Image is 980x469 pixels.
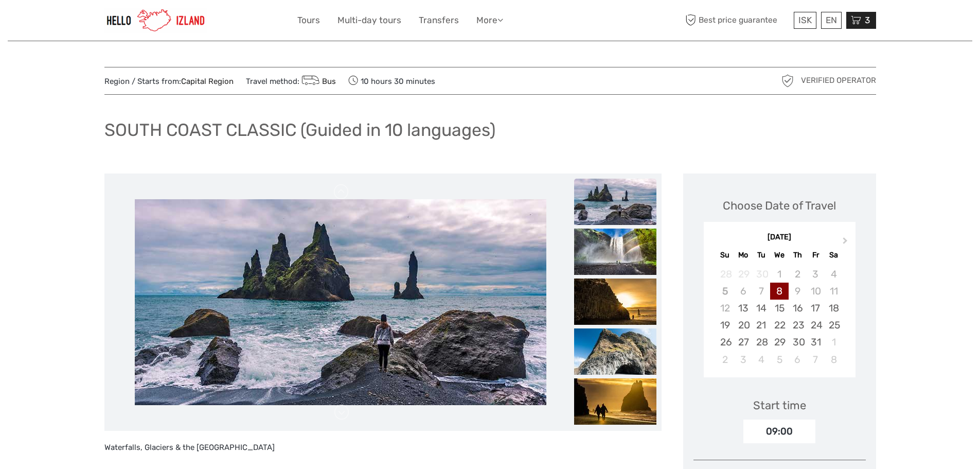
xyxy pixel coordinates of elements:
[348,74,435,88] span: 10 hours 30 minutes
[723,198,836,214] div: Choose Date of Travel
[789,248,807,262] div: Th
[821,12,842,29] div: EN
[779,73,796,89] img: verified_operator_grey_128.png
[734,334,752,351] div: Choose Monday, October 27th, 2025
[734,266,752,283] div: Not available Monday, September 29th, 2025
[753,397,806,413] div: Start time
[825,334,843,351] div: Choose Saturday, November 1st, 2025
[825,283,843,300] div: Not available Saturday, October 11th, 2025
[798,15,812,25] span: ISK
[716,266,734,283] div: Not available Sunday, September 28th, 2025
[734,300,752,317] div: Choose Monday, October 13th, 2025
[135,199,546,405] img: d47e4646bc0e450ebcde24fe0cb5bd1d_main_slider.jpeg
[574,378,656,425] img: cf2324b081bf45d28316c0a0f93d358b_slider_thumbnail.jpg
[104,76,234,87] span: Region / Starts from:
[789,351,807,368] div: Choose Thursday, November 6th, 2025
[770,334,788,351] div: Choose Wednesday, October 29th, 2025
[734,317,752,334] div: Choose Monday, October 20th, 2025
[752,300,770,317] div: Choose Tuesday, October 14th, 2025
[825,266,843,283] div: Not available Saturday, October 4th, 2025
[752,283,770,300] div: Not available Tuesday, October 7th, 2025
[789,266,807,283] div: Not available Thursday, October 2nd, 2025
[299,77,336,86] a: Bus
[807,266,825,283] div: Not available Friday, October 3rd, 2025
[104,119,495,141] h1: SOUTH COAST CLASSIC (Guided in 10 languages)
[825,300,843,317] div: Choose Saturday, October 18th, 2025
[807,283,825,300] div: Not available Friday, October 10th, 2025
[770,300,788,317] div: Choose Wednesday, October 15th, 2025
[752,317,770,334] div: Choose Tuesday, October 21st, 2025
[704,232,856,243] div: [DATE]
[789,334,807,351] div: Choose Thursday, October 30th, 2025
[683,12,791,29] span: Best price guarantee
[770,266,788,283] div: Not available Wednesday, October 1st, 2025
[863,15,871,25] span: 3
[807,317,825,334] div: Choose Friday, October 24th, 2025
[716,248,734,262] div: Su
[104,8,207,33] img: 1270-cead85dc-23af-4572-be81-b346f9cd5751_logo_small.jpg
[789,317,807,334] div: Choose Thursday, October 23rd, 2025
[419,13,459,28] a: Transfers
[770,283,788,300] div: Choose Wednesday, October 8th, 2025
[716,317,734,334] div: Choose Sunday, October 19th, 2025
[574,279,656,325] img: 694f0f69a8904850b673e900288bc000_slider_thumbnail.jpg
[807,334,825,351] div: Choose Friday, October 31st, 2025
[807,351,825,368] div: Choose Friday, November 7th, 2025
[752,334,770,351] div: Choose Tuesday, October 28th, 2025
[246,74,336,88] span: Travel method:
[770,248,788,262] div: We
[476,13,503,28] a: More
[716,351,734,368] div: Choose Sunday, November 2nd, 2025
[574,179,656,225] img: d47e4646bc0e450ebcde24fe0cb5bd1d_slider_thumbnail.jpeg
[801,75,876,86] span: Verified Operator
[297,13,320,28] a: Tours
[770,351,788,368] div: Choose Wednesday, November 5th, 2025
[716,300,734,317] div: Not available Sunday, October 12th, 2025
[789,300,807,317] div: Choose Thursday, October 16th, 2025
[825,317,843,334] div: Choose Saturday, October 25th, 2025
[716,334,734,351] div: Choose Sunday, October 26th, 2025
[707,266,852,368] div: month 2025-10
[337,13,401,28] a: Multi-day tours
[825,248,843,262] div: Sa
[752,266,770,283] div: Not available Tuesday, September 30th, 2025
[807,248,825,262] div: Fr
[574,328,656,375] img: c829669c85f74278a678640d65ed8472_slider_thumbnail.jpg
[181,77,234,86] a: Capital Region
[574,229,656,275] img: 36510f87909743b1a184043655000a65_slider_thumbnail.jpg
[743,420,815,443] div: 09:00
[716,283,734,300] div: Not available Sunday, October 5th, 2025
[825,351,843,368] div: Choose Saturday, November 8th, 2025
[752,351,770,368] div: Choose Tuesday, November 4th, 2025
[752,248,770,262] div: Tu
[807,300,825,317] div: Choose Friday, October 17th, 2025
[734,351,752,368] div: Choose Monday, November 3rd, 2025
[734,283,752,300] div: Not available Monday, October 6th, 2025
[770,317,788,334] div: Choose Wednesday, October 22nd, 2025
[789,283,807,300] div: Not available Thursday, October 9th, 2025
[104,441,662,455] p: Waterfalls, Glaciers & the [GEOGRAPHIC_DATA]
[838,235,854,251] button: Next Month
[734,248,752,262] div: Mo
